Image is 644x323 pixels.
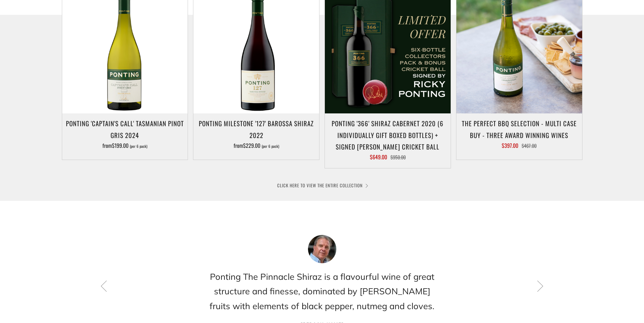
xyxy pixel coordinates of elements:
span: $397.00 [502,141,518,150]
span: $950.00 [390,154,406,161]
span: $649.00 [370,153,387,161]
span: $229.00 [243,141,260,150]
span: (per 6 pack) [262,144,279,148]
h3: The perfect BBQ selection - MULTI CASE BUY - Three award winning wines [460,117,579,140]
h2: Ponting The Pinnacle Shiraz is a flavourful wine of great structure and finesse, dominated by [PE... [207,269,437,313]
a: The perfect BBQ selection - MULTI CASE BUY - Three award winning wines $397.00 $467.00 [456,117,582,151]
a: Ponting '366' Shiraz Cabernet 2020 (6 individually gift boxed bottles) + SIGNED [PERSON_NAME] CRI... [325,117,451,160]
span: $467.00 [522,142,536,149]
span: from [234,141,279,150]
a: Ponting Milestone '127' Barossa Shiraz 2022 from$229.00 (per 6 pack) [193,117,319,151]
h3: Ponting '366' Shiraz Cabernet 2020 (6 individually gift boxed bottles) + SIGNED [PERSON_NAME] CRI... [328,117,447,152]
span: $199.00 [112,141,128,150]
h3: Ponting 'Captain's Call' Tasmanian Pinot Gris 2024 [66,117,185,140]
a: Ponting 'Captain's Call' Tasmanian Pinot Gris 2024 from$199.00 (per 6 pack) [62,117,188,151]
h3: Ponting Milestone '127' Barossa Shiraz 2022 [197,117,316,140]
span: from [102,141,147,150]
span: (per 6 pack) [130,144,147,148]
a: CLICK HERE TO VIEW THE ENTIRE COLLECTION [277,182,367,189]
